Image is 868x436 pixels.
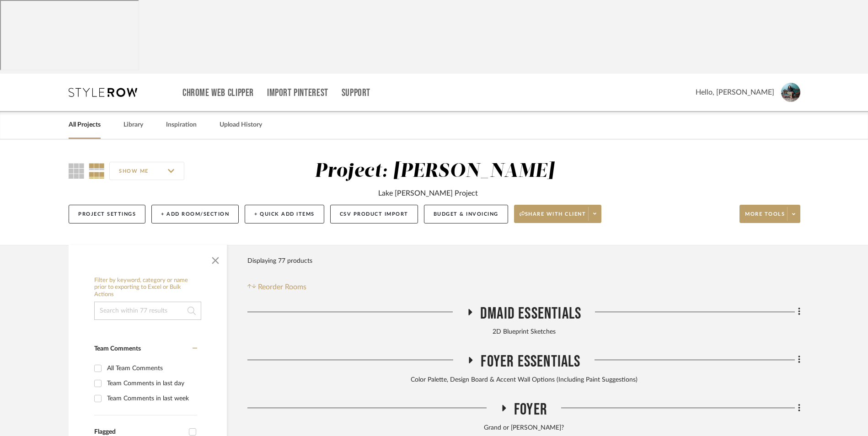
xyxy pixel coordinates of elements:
button: More tools [739,205,800,223]
div: Color Palette, Design Board & Accent Wall Options (Including Paint Suggestions) [247,375,800,385]
a: Upload History [220,119,262,131]
a: Chrome Web Clipper [182,89,254,97]
button: Budget & Invoicing [424,205,508,223]
div: Flagged [94,428,184,436]
span: Team Comments [94,346,141,352]
input: Search within 77 results [94,302,201,320]
span: Foyer Essentials [481,352,580,372]
span: Share with client [520,211,586,224]
button: + Quick Add Items [245,205,324,223]
button: Reorder Rooms [247,282,306,292]
div: Team Comments in last week [107,391,195,406]
div: Project: [PERSON_NAME] [315,162,554,181]
span: Reorder Rooms [258,282,306,292]
a: All Projects [69,119,101,131]
span: More tools [745,211,785,224]
span: DMAID Essentials [480,304,581,324]
img: avatar [781,83,800,102]
button: CSV Product Import [330,205,418,223]
a: Inspiration [166,119,197,131]
div: Grand or [PERSON_NAME]? [247,423,800,433]
span: Foyer [514,400,547,420]
a: Support [342,89,370,97]
button: + Add Room/Section [151,205,239,223]
div: Lake [PERSON_NAME] Project [378,188,478,199]
div: All Team Comments [107,361,195,376]
a: Import Pinterest [267,89,328,97]
h6: Filter by keyword, category or name prior to exporting to Excel or Bulk Actions [94,277,201,298]
button: Close [206,250,225,268]
button: Share with client [514,205,602,223]
div: Team Comments in last day [107,376,195,391]
button: Project Settings [69,205,145,223]
span: Hello, [PERSON_NAME] [696,87,774,98]
div: Displaying 77 products [247,252,312,270]
a: Library [123,119,143,131]
div: 2D Blueprint Sketches [247,327,800,337]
